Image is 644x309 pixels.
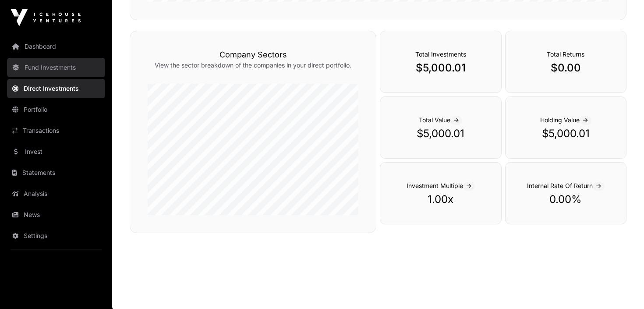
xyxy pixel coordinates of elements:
p: $5,000.01 [398,127,483,141]
a: Transactions [7,121,105,140]
p: View the sector breakdown of the companies in your direct portfolio. [148,61,358,70]
p: $5,000.01 [523,127,609,141]
a: Portfolio [7,100,105,119]
span: Total Investments [415,50,466,58]
span: Investment Multiple [407,182,475,189]
a: Fund Investments [7,58,105,77]
a: Statements [7,163,105,182]
a: Invest [7,142,105,161]
a: News [7,205,105,224]
h3: Company Sectors [148,49,358,61]
p: $0.00 [523,61,609,75]
a: Settings [7,226,105,245]
a: Direct Investments [7,79,105,98]
span: Total Returns [547,50,584,58]
a: Analysis [7,184,105,203]
span: Internal Rate Of Return [527,182,605,189]
span: Total Value [419,116,462,124]
img: Icehouse Ventures Logo [11,9,81,26]
a: Dashboard [7,37,105,56]
p: 0.00% [523,192,609,206]
iframe: Chat Widget [600,267,644,309]
p: 1.00x [398,192,483,206]
span: Holding Value [540,116,591,124]
p: $5,000.01 [398,61,483,75]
